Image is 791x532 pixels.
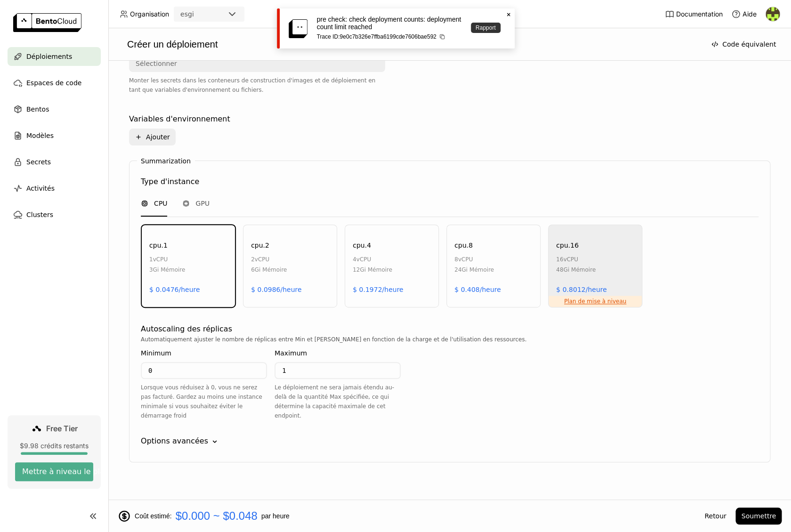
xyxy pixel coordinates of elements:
[129,129,176,145] button: Ajouter
[556,240,579,250] div: cpu.16
[141,435,759,447] div: Options avancées
[26,104,49,115] span: Bentos
[251,265,287,275] div: 6Gi Mémoire
[118,509,695,523] div: Coût estimé: par heure
[8,73,101,92] a: Espaces de code
[505,11,512,18] svg: Close
[731,9,757,19] div: Aide
[154,199,167,208] span: CPU
[8,100,101,119] a: Bentos
[766,7,780,21] img: Arnaud Fouchet
[454,240,473,250] div: cpu.8
[8,179,101,198] a: Activités
[548,225,642,307] div: Plan de mise à niveaucpu.1616vCPU48Gi Mémoire$ 0.8012/heure
[665,9,723,19] a: Documentation
[251,240,269,250] div: cpu.2
[141,176,199,187] div: Type d'instance
[317,33,461,40] p: Trace ID: 9e0c7b326e7ffba6199cde7606bae592
[8,126,101,145] a: Modèles
[735,508,782,524] button: Soumettre
[26,51,72,62] span: Déploiements
[8,153,101,171] a: Secrets
[274,383,401,420] div: Le déploiement ne sera jamais étendu au-delà de la quantité Max spécifiée, ce qui détermine la ca...
[705,36,782,53] button: Code équivalent
[141,323,232,335] div: Autoscaling des réplicas
[8,47,101,66] a: Déploiements
[556,254,596,265] div: 16 vCPU
[136,59,177,68] div: Sélectionner
[556,284,606,295] div: $ 0.8012/heure
[454,254,494,265] div: 8 vCPU
[471,23,500,33] a: Rapport
[743,10,757,18] span: Aide
[446,225,541,307] div: cpu.88vCPU24Gi Mémoire$ 0.408/heure
[130,10,169,18] span: Organisation
[251,254,287,265] div: 2 vCPU
[8,205,101,224] a: Clusters
[141,157,191,165] label: Summarization
[129,76,385,95] div: Monter les secrets dans les conteneurs de construction d'images et de déploiement en tant que var...
[141,225,235,307] div: cpu.11vCPU3Gi Mémoire$ 0.0476/heure
[26,209,53,220] span: Clusters
[141,335,759,344] div: Automatiquement ajuster le nombre de réplicas entre Min et [PERSON_NAME] en fonction de la charge...
[149,254,185,265] div: 1 vCPU
[353,284,403,295] div: $ 0.1972/heure
[317,16,461,31] p: pre check: check deployment counts: deployment count limit reached
[251,284,301,295] div: $ 0.0986/heure
[699,508,732,524] button: Retour
[556,265,596,275] div: 48Gi Mémoire
[274,348,307,358] div: Maximum
[454,284,501,295] div: $ 0.408/heure
[345,225,439,307] div: cpu.44vCPU12Gi Mémoire$ 0.1972/heure
[180,9,194,19] div: esgi
[135,133,142,141] svg: Plus
[26,183,55,194] span: Activités
[8,415,101,489] a: Free Tier$9.98 crédits restantsMettre à niveau le plan
[118,38,702,51] div: Créer un déploiement
[141,383,267,420] div: Lorsque vous réduisez à 0, vous ne serez pas facturé. Gardez au moins une instance minimale si vo...
[195,199,210,208] span: GPU
[141,348,171,358] div: Minimum
[149,265,185,275] div: 3Gi Mémoire
[13,13,81,32] img: logo
[149,240,168,250] div: cpu.1
[353,254,392,265] div: 4 vCPU
[353,265,392,275] div: 12Gi Mémoire
[15,442,93,450] div: $9.98 crédits restants
[176,509,258,523] span: $0.000 ~ $0.048
[210,437,219,446] svg: Down
[149,284,200,295] div: $ 0.0476/heure
[26,156,51,168] span: Secrets
[454,265,494,275] div: 24Gi Mémoire
[26,130,54,141] span: Modèles
[676,10,723,18] span: Documentation
[15,462,93,481] button: Mettre à niveau le plan
[564,298,626,305] a: Plan de mise à niveau
[353,240,371,250] div: cpu.4
[195,10,196,19] input: Selected esgi.
[46,424,78,433] span: Free Tier
[141,435,208,447] div: Options avancées
[129,113,230,125] div: Variables d'environnement
[243,225,337,307] div: cpu.22vCPU6Gi Mémoire$ 0.0986/heure
[26,77,81,89] span: Espaces de code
